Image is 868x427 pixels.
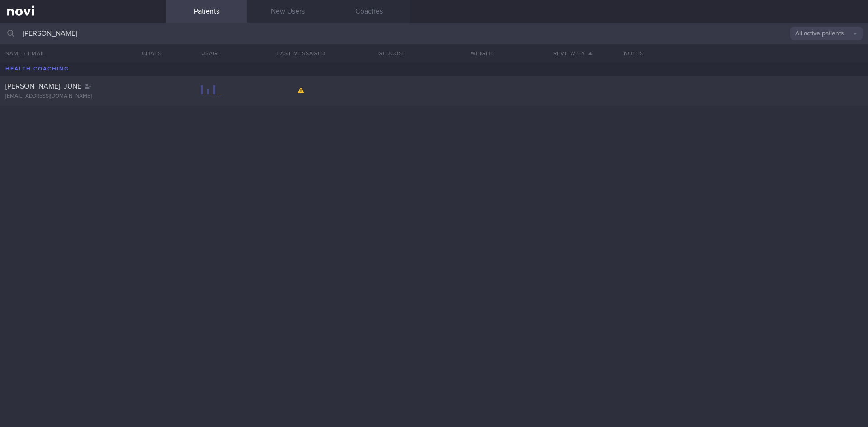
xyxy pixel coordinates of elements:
[256,44,347,62] button: Last Messaged
[437,44,528,62] button: Weight
[618,44,868,62] div: Notes
[166,44,256,62] div: Usage
[528,44,618,62] button: Review By
[130,44,166,62] button: Chats
[347,44,437,62] button: Glucose
[5,93,160,100] div: [EMAIL_ADDRESS][DOMAIN_NAME]
[5,83,81,90] span: [PERSON_NAME], JUNE
[790,27,863,40] button: All active patients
